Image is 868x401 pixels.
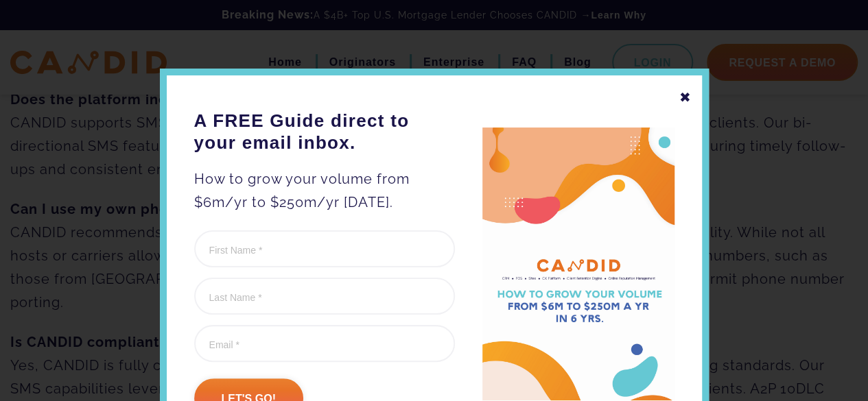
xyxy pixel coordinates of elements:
[194,167,455,214] p: How to grow your volume from $6m/yr to $250m/yr [DATE].
[679,86,692,109] div: ✖
[194,278,455,315] input: Last Name *
[194,230,455,267] input: First Name *
[194,325,455,362] input: Email *
[482,127,675,401] img: A FREE Guide direct to your email inbox.
[194,110,455,154] h3: A FREE Guide direct to your email inbox.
